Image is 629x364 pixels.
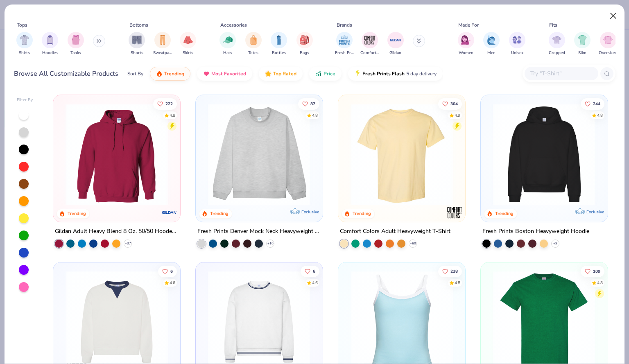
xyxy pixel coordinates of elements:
[549,21,557,29] div: Fits
[61,103,172,206] img: 01756b78-01f6-4cc6-8d8a-3c30c1a0c8ac
[586,209,604,215] span: Exclusive
[512,35,522,45] img: Unisex Image
[183,35,193,45] img: Skirts Image
[312,280,318,286] div: 4.6
[387,32,404,56] button: filter button
[553,241,557,246] span: + 9
[364,34,376,46] img: Comfort Colors Image
[131,50,143,56] span: Shorts
[438,98,462,109] button: Like
[153,50,172,56] span: Sweatpants
[156,70,163,77] img: trending.gif
[410,241,416,246] span: + 60
[42,50,58,56] span: Hoodies
[337,21,352,29] div: Brands
[406,69,437,79] span: 5 day delivery
[581,265,604,277] button: Like
[348,67,443,81] button: Fresh Prints Flash5 day delivery
[314,103,425,206] img: a90f7c54-8796-4cb2-9d6e-4e9644cfe0fe
[220,21,247,29] div: Accessories
[197,226,321,237] div: Fresh Prints Denver Mock Neck Heavyweight Sweatshirt
[19,50,30,56] span: Shirts
[274,35,283,45] img: Bottles Image
[68,32,84,56] div: filter for Tanks
[158,265,177,277] button: Like
[166,102,173,106] span: 222
[483,32,500,56] button: filter button
[203,70,210,77] img: most_fav.gif
[310,102,315,106] span: 87
[549,32,565,56] div: filter for Cropped
[597,112,603,118] div: 4.8
[346,103,457,206] img: 029b8af0-80e6-406f-9fdc-fdf898547912
[45,35,54,45] img: Hoodies Image
[458,32,474,56] button: filter button
[360,32,379,56] button: filter button
[17,97,33,103] div: Filter By
[552,35,561,45] img: Cropped Image
[599,50,617,56] span: Oversized
[457,103,567,206] img: e55d29c3-c55d-459c-bfd9-9b1c499ab3c6
[458,21,479,29] div: Made For
[549,50,565,56] span: Cropped
[70,50,81,56] span: Tanks
[125,241,131,246] span: + 37
[603,35,613,45] img: Oversized Image
[17,21,27,29] div: Tops
[578,35,587,45] img: Slim Image
[298,98,319,109] button: Like
[14,69,118,79] div: Browse All Customizable Products
[599,32,617,56] div: filter for Oversized
[153,32,172,56] div: filter for Sweatpants
[42,32,58,56] button: filter button
[223,35,233,45] img: Hats Image
[301,209,319,215] span: Exclusive
[446,204,463,221] img: Comfort Colors logo
[335,32,354,56] button: filter button
[509,32,525,56] div: filter for Unisex
[360,32,379,56] div: filter for Comfort Colors
[71,35,80,45] img: Tanks Image
[204,103,314,206] img: f5d85501-0dbb-4ee4-b115-c08fa3845d83
[389,34,402,46] img: Gildan Image
[271,32,287,56] div: filter for Bottles
[129,32,145,56] div: filter for Shorts
[42,32,58,56] div: filter for Hoodies
[180,32,196,56] div: filter for Skirts
[362,70,405,77] span: Fresh Prints Flash
[389,50,401,56] span: Gildan
[354,70,361,77] img: flash.gif
[450,102,458,106] span: 304
[300,35,309,45] img: Bags Image
[164,70,184,77] span: Trending
[335,32,354,56] div: filter for Fresh Prints
[509,32,525,56] button: filter button
[455,280,460,286] div: 4.8
[223,50,232,56] span: Hats
[597,280,603,286] div: 4.8
[455,112,460,118] div: 4.9
[578,50,586,56] span: Slim
[340,226,450,237] div: Comfort Colors Adult Heavyweight T-Shirt
[313,269,315,273] span: 6
[153,32,172,56] button: filter button
[248,50,258,56] span: Totes
[574,32,591,56] button: filter button
[483,32,500,56] div: filter for Men
[335,50,354,56] span: Fresh Prints
[461,35,471,45] img: Women Image
[219,32,236,56] button: filter button
[132,35,142,45] img: Shorts Image
[301,265,319,277] button: Like
[273,70,296,77] span: Top Rated
[158,35,167,45] img: Sweatpants Image
[309,67,342,81] button: Price
[150,67,190,81] button: Trending
[171,269,173,273] span: 6
[360,50,379,56] span: Comfort Colors
[296,32,313,56] button: filter button
[606,8,621,24] button: Close
[197,67,252,81] button: Most Favorited
[487,50,496,56] span: Men
[338,34,351,46] img: Fresh Prints Image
